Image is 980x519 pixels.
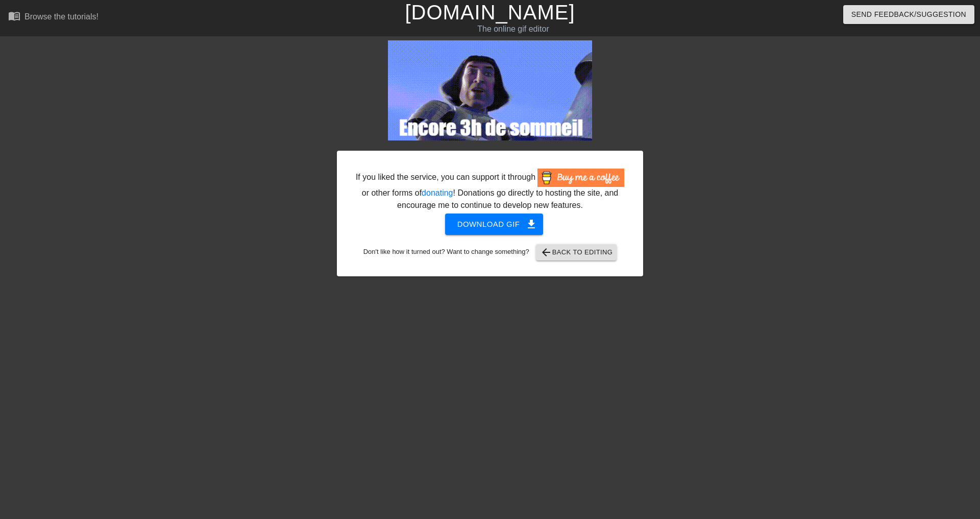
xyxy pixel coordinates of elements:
a: Download gif [437,219,544,228]
a: donating [422,188,453,197]
span: Download gif [457,218,531,231]
img: PZZaLsiS.gif [388,40,592,140]
div: If you liked the service, you can support it through or other forms of ! Donations go directly to... [355,169,625,211]
img: Buy Me A Coffee [537,169,624,187]
a: Browse the tutorials! [8,10,99,26]
div: Don't like how it turned out? Want to change something? [353,244,627,261]
span: get_app [525,218,537,230]
span: arrow_back [540,246,552,258]
span: Send Feedback/Suggestion [851,8,966,21]
a: [DOMAIN_NAME] [405,1,575,23]
span: menu_book [8,10,20,22]
button: Send Feedback/Suggestion [843,5,974,24]
span: Back to Editing [540,246,613,258]
div: The online gif editor [332,23,695,35]
button: Download gif [445,214,544,235]
div: Browse the tutorials! [24,12,99,21]
button: Back to Editing [536,244,617,261]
